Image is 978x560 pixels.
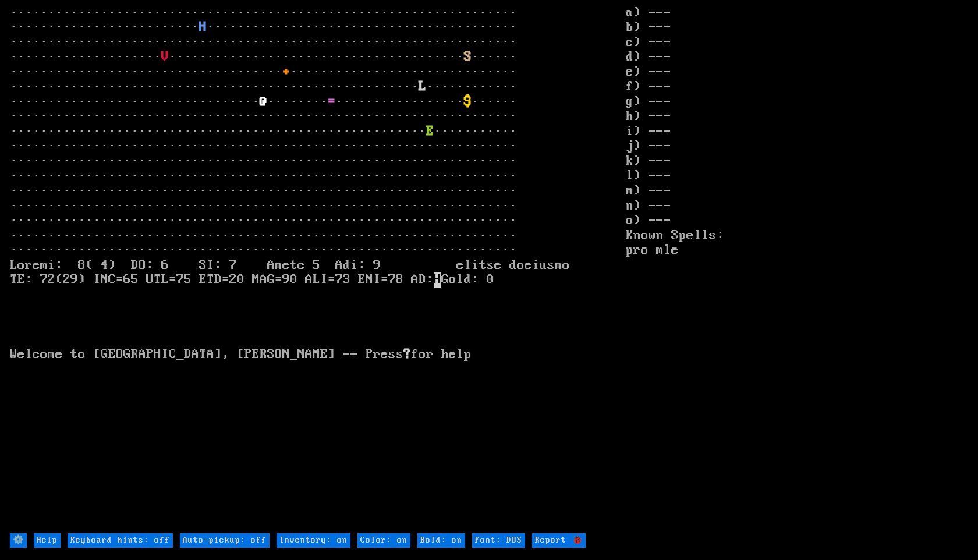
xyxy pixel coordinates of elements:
input: Color: on [357,533,410,548]
font: S [464,49,472,65]
b: ? [403,347,411,362]
input: Auto-pickup: off [180,533,270,548]
input: Inventory: on [277,533,350,548]
font: L [419,79,426,94]
mark: H [434,272,441,288]
input: Font: DOS [472,533,525,548]
font: E [426,124,434,139]
stats: a) --- b) --- c) --- d) --- e) --- f) --- g) --- h) --- i) --- j) --- k) --- l) --- m) --- n) ---... [626,6,968,532]
input: Bold: on [417,533,465,548]
input: Keyboard hints: off [68,533,173,548]
input: ⚙️ [10,533,27,548]
font: H [199,20,207,35]
font: V [161,49,169,65]
larn: ··································································· ························· ···... [10,6,626,532]
font: = [328,94,335,109]
font: + [282,65,290,80]
font: @ [260,94,267,109]
font: $ [464,94,472,109]
input: Report 🐞 [532,533,586,548]
input: Help [34,533,61,548]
